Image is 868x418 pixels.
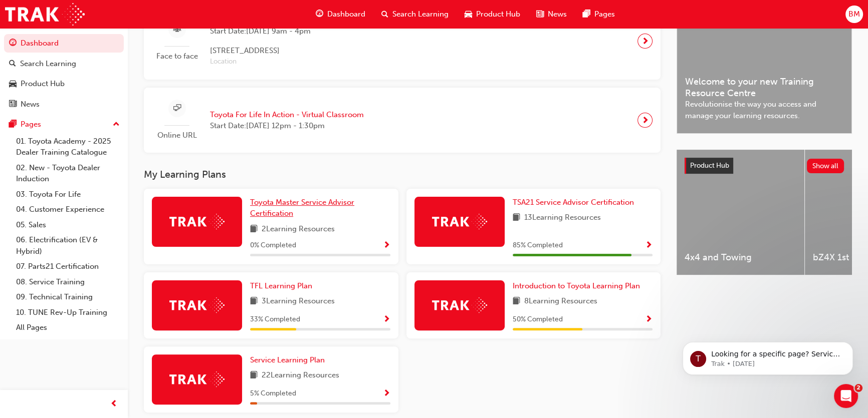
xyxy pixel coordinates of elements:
span: [STREET_ADDRESS] [210,45,362,57]
iframe: Intercom notifications message [668,321,868,391]
button: Pages [4,115,124,134]
a: Introduction to Toyota Learning Plan [513,280,644,292]
span: car-icon [465,8,472,21]
span: 0 % Completed [250,240,296,251]
a: 01. Toyota Academy - 2025 Dealer Training Catalogue [12,134,124,160]
span: prev-icon [110,398,118,410]
span: pages-icon [9,120,17,129]
a: Product HubShow all [685,158,844,174]
a: Product Hub [4,75,124,93]
span: book-icon [513,212,520,224]
span: Toyota Master Service Advisor Certification [250,198,354,218]
span: 2 Learning Resources [262,223,335,236]
div: Product Hub [21,78,65,90]
button: BM [845,6,863,23]
span: 50 % Completed [513,314,563,325]
img: Trak [169,371,225,387]
span: Product Hub [476,9,520,20]
span: Introduction to Toyota Learning Plan [513,281,640,290]
span: Start Date: [DATE] 9am - 4pm [210,26,362,37]
a: 05. Sales [12,217,124,233]
span: Show Progress [645,241,653,250]
span: News [548,9,567,20]
span: Search Learning [392,9,449,20]
span: sessionType_ONLINE_URL-icon [173,102,181,115]
a: Dashboard [4,34,124,53]
button: Show Progress [645,313,653,326]
span: 33 % Completed [250,314,300,325]
a: 02. New - Toyota Dealer Induction [12,160,124,187]
span: Show Progress [383,315,390,324]
a: Service Learning Plan [250,354,329,366]
span: 8 Learning Resources [524,295,597,308]
span: Toyota For Life In Action - Virtual Classroom [210,109,364,121]
span: news-icon [536,8,544,21]
a: 03. Toyota For Life [12,187,124,202]
a: 08. Service Training [12,274,124,290]
a: 04. Customer Experience [12,202,124,217]
h3: My Learning Plans [144,169,661,180]
span: TSA21 Service Advisor Certification [513,198,634,207]
span: book-icon [250,223,258,236]
span: news-icon [9,100,17,109]
span: book-icon [513,295,520,308]
span: Service Learning Plan [250,355,325,364]
span: Show Progress [383,241,390,250]
span: 13 Learning Resources [524,212,601,224]
span: book-icon [250,369,258,382]
a: car-iconProduct Hub [457,4,528,25]
span: Online URL [152,130,202,141]
span: car-icon [9,80,17,89]
img: Trak [432,214,487,229]
span: search-icon [381,8,388,21]
span: Face to face [152,51,202,62]
span: TFL Learning Plan [250,281,312,290]
a: news-iconNews [528,4,575,25]
span: Show Progress [645,315,653,324]
a: Face to faceTSA21 Service Advisor Course ( face to face)Start Date:[DATE] 9am - 4pm[STREET_ADDRES... [152,11,653,72]
img: Trak [5,3,85,26]
span: book-icon [250,295,258,308]
a: 06. Electrification (EV & Hybrid) [12,232,124,259]
span: BM [848,9,860,20]
span: Location [210,56,362,68]
span: search-icon [9,60,16,69]
span: 3 Learning Resources [262,295,335,308]
span: pages-icon [583,8,590,21]
a: Toyota Master Service Advisor Certification [250,197,390,219]
span: Welcome to your new Training Resource Centre [685,76,843,99]
a: TFL Learning Plan [250,280,316,292]
span: up-icon [113,118,120,131]
span: Pages [594,9,615,20]
button: Show Progress [383,239,390,252]
button: Show all [807,159,844,173]
a: guage-iconDashboard [308,4,373,25]
span: guage-icon [316,8,323,21]
span: guage-icon [9,39,17,48]
span: sessionType_FACE_TO_FACE-icon [173,23,181,36]
a: Search Learning [4,55,124,73]
div: Pages [21,119,41,130]
div: News [21,99,40,110]
span: Product Hub [690,161,729,170]
img: Trak [169,214,225,229]
iframe: Intercom live chat [834,384,858,408]
img: Trak [432,297,487,313]
a: 4x4 and Towing [677,150,804,275]
a: TSA21 Service Advisor Certification [513,197,638,208]
button: Show Progress [645,239,653,252]
a: Online URLToyota For Life In Action - Virtual ClassroomStart Date:[DATE] 12pm - 1:30pm [152,96,653,145]
span: Start Date: [DATE] 12pm - 1:30pm [210,120,364,132]
button: Show Progress [383,387,390,400]
a: pages-iconPages [575,4,623,25]
a: search-iconSearch Learning [373,4,457,25]
div: Search Learning [20,58,76,70]
span: next-icon [641,34,649,48]
span: 22 Learning Resources [262,369,339,382]
span: Revolutionise the way you access and manage your learning resources. [685,99,843,121]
